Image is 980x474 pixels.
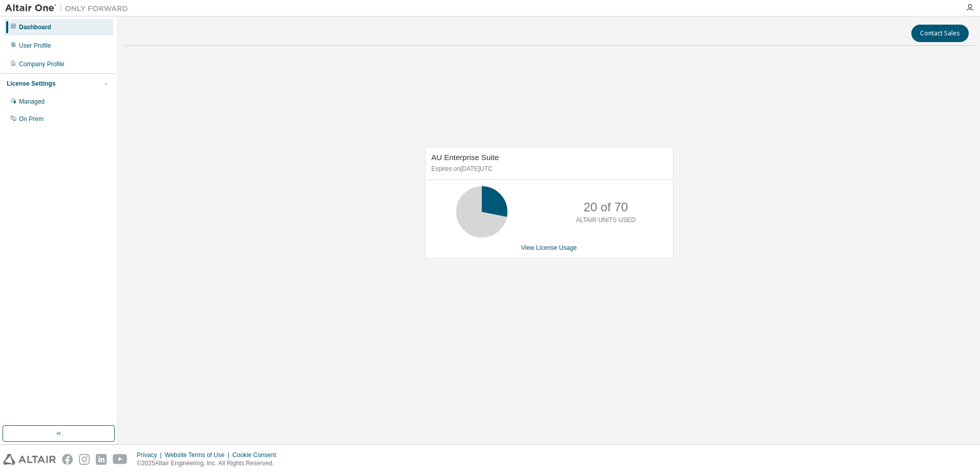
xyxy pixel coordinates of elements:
[7,80,55,88] div: License Settings
[96,454,107,465] img: linkedin.svg
[19,60,65,68] div: Company Profile
[3,454,56,465] img: altair_logo.svg
[911,25,969,42] button: Contact Sales
[19,23,51,31] div: Dashboard
[19,97,45,106] div: Managed
[5,3,133,13] img: Altair One
[576,216,636,225] p: ALTAIR UNITS USED
[19,115,44,123] div: On Prem
[79,454,90,465] img: instagram.svg
[432,153,499,162] span: AU Enterprise Suite
[521,244,577,251] a: View License Usage
[113,454,128,465] img: youtube.svg
[432,165,664,173] p: Expires on [DATE] UTC
[165,451,232,459] div: Website Terms of Use
[137,459,282,468] p: © 2025 Altair Engineering, Inc. All Rights Reserved.
[62,454,73,465] img: facebook.svg
[232,451,282,459] div: Cookie Consent
[137,451,165,459] div: Privacy
[19,42,51,50] div: User Profile
[583,199,628,216] p: 20 of 70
